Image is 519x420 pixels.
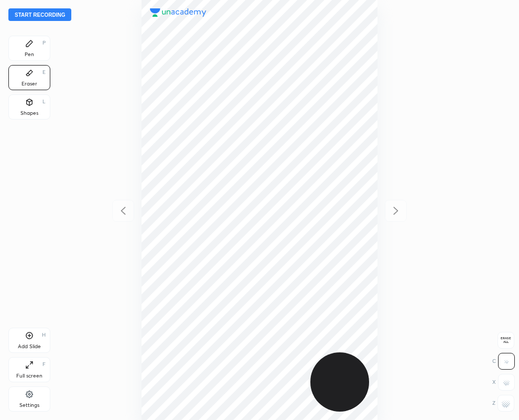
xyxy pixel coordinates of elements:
div: X [492,374,515,391]
div: F [42,362,46,367]
img: logo.38c385cc.svg [150,8,207,17]
div: Z [492,395,514,412]
div: Eraser [21,81,37,87]
div: C [492,353,515,370]
div: Pen [25,52,34,57]
div: L [42,99,46,104]
div: Shapes [20,111,38,116]
div: Settings [19,403,39,408]
div: Add Slide [18,344,41,349]
div: P [42,40,46,46]
div: E [42,70,46,75]
button: Start recording [8,8,71,21]
span: Erase all [498,337,514,344]
div: H [42,332,46,338]
div: Full screen [16,373,42,379]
